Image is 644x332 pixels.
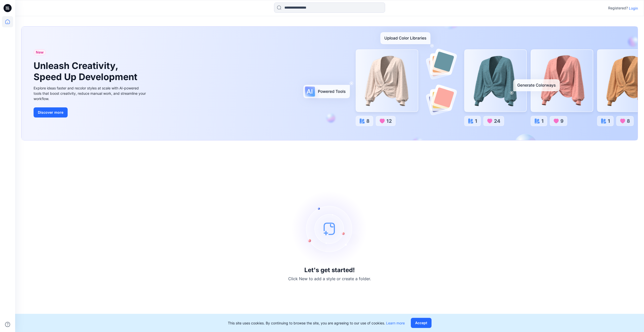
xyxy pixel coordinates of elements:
[386,321,405,325] a: Learn more
[292,191,367,267] img: empty-state-image.svg
[608,5,628,11] p: Registered?
[629,6,638,11] p: Login
[34,85,147,101] div: Explore ideas faster and recolor styles at scale with AI-powered tools that boost creativity, red...
[34,107,147,117] a: Discover more
[34,60,140,82] h1: Unleash Creativity, Speed Up Development
[228,320,405,326] p: This site uses cookies. By continuing to browse the site, you are agreeing to our use of cookies.
[304,267,355,274] h3: Let's get started!
[36,49,44,55] span: New
[34,107,68,117] button: Discover more
[288,276,371,282] p: Click New to add a style or create a folder.
[411,318,432,328] button: Accept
